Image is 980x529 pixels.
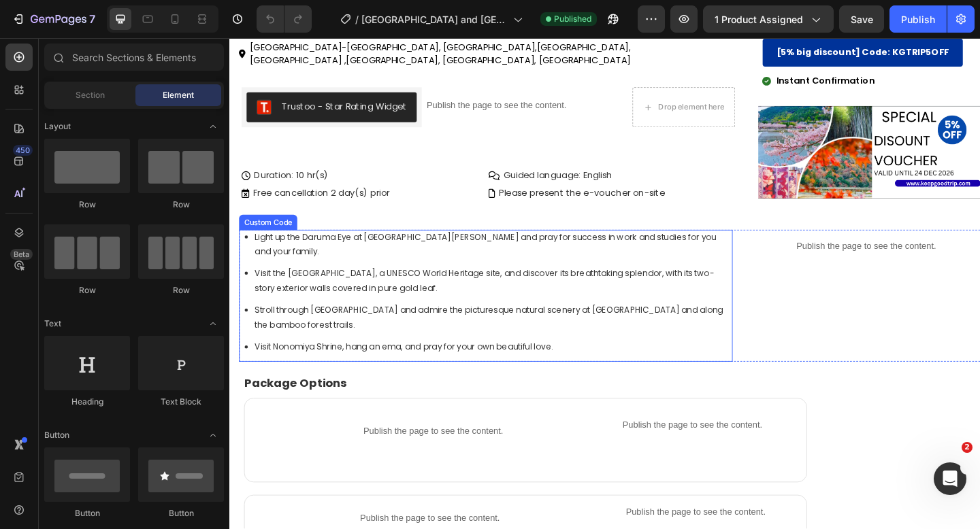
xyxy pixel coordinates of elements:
[44,429,69,441] span: Button
[18,59,203,92] button: Trustoo - Star Rating Widget
[575,74,820,174] img: KGTRIP COUPON
[44,199,130,211] div: Row
[934,462,966,495] iframe: Intercom live chat
[427,414,579,428] p: Publish the page to see the content.
[229,38,980,529] iframe: Design area
[839,5,884,33] button: Save
[595,39,702,54] span: Instant Confirmation
[889,5,947,33] button: Publish
[851,14,873,25] span: Save
[558,220,827,234] p: Publish the page to see the content.
[44,396,130,408] div: Heading
[554,13,591,25] span: Published
[44,44,224,71] input: Search Sections & Elements
[44,120,71,133] span: Layout
[257,5,312,33] div: Undo/Redo
[13,194,71,207] div: Custom Code
[5,5,101,33] button: 7
[901,12,935,27] div: Publish
[27,142,108,156] span: Duration: 10 hr(s)
[138,284,224,296] div: Row
[138,199,224,211] div: Row
[44,318,61,330] span: Text
[466,70,538,81] div: Drop element here
[29,67,46,84] img: Trustoo.png
[56,67,193,82] div: Trustoo - Star Rating Widget
[355,12,359,27] span: /
[715,12,803,27] span: 1 product assigned
[138,507,224,519] div: Button
[44,507,130,519] div: Button
[27,248,547,280] li: Visit the [GEOGRAPHIC_DATA], a UNESCO World Heritage site, and discover its breathtaking splendor...
[703,5,834,33] button: 1 product assigned
[298,142,416,156] span: Guided language: English
[214,66,366,80] p: Publish the page to see the content.
[89,11,95,27] p: 7
[44,284,130,296] div: Row
[16,366,127,383] strong: Package Options
[10,249,33,260] div: Beta
[202,424,224,446] span: Toggle open
[27,209,547,241] li: Light up the Daruma Eye at [GEOGRAPHIC_DATA][PERSON_NAME] and pray for success in work and studie...
[138,396,224,408] div: Text Block
[13,145,33,156] div: 450
[76,89,105,101] span: Section
[37,421,406,435] p: Publish the page to see the content.
[27,288,547,320] li: Stroll through [GEOGRAPHIC_DATA] and admire the picturesque natural scenery at [GEOGRAPHIC_DATA] ...
[25,162,174,176] span: Free cancellation 2 day(s) prior
[163,89,194,101] span: Element
[293,162,474,176] span: Please present the e-voucher on-site
[361,12,508,27] span: [GEOGRAPHIC_DATA] and [GEOGRAPHIC_DATA] Day Trip | [GEOGRAPHIC_DATA][PERSON_NAME], [DEMOGRAPHIC_D...
[580,1,798,31] div: [5% big discount] Code: KGTRIP5OFF
[202,116,224,137] span: Toggle open
[431,509,583,523] p: Publish the page to see the content.
[202,313,224,335] span: Toggle open
[962,442,973,453] span: 2
[27,328,547,344] li: Visit Nonomiya Shrine, hang an ema, and pray for your own beautiful love.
